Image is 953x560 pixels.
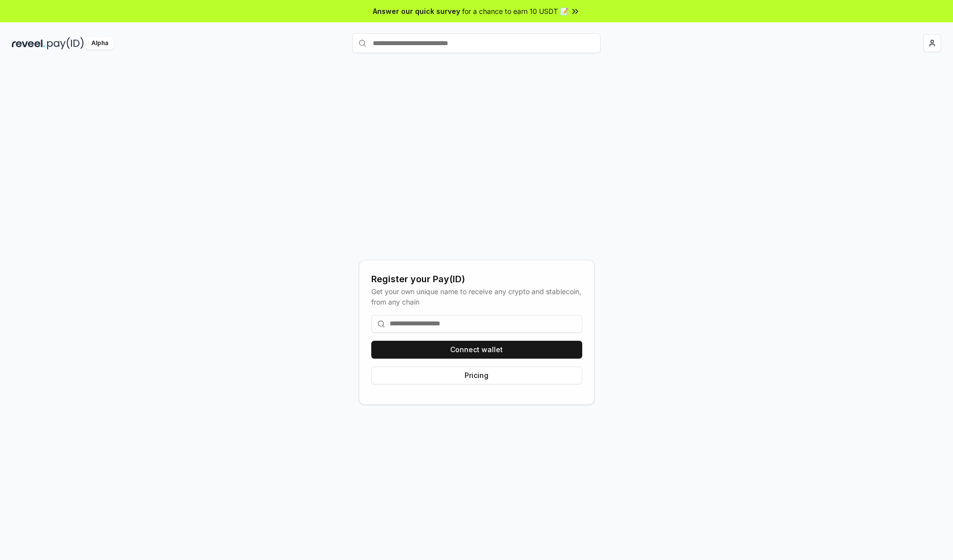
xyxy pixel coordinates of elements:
div: Register your Pay(ID) [371,272,582,286]
div: Alpha [86,37,114,50]
button: Pricing [371,367,582,384]
div: Get your own unique name to receive any crypto and stablecoin, from any chain [371,286,582,307]
span: for a chance to earn 10 USDT 📝 [462,6,568,16]
span: Answer our quick survey [373,6,460,16]
img: pay_id [47,37,84,50]
img: reveel_dark [12,37,45,50]
button: Connect wallet [371,341,582,359]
